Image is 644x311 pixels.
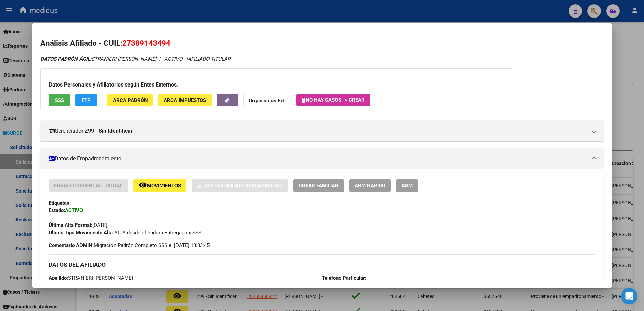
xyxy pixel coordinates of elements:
[401,183,413,189] span: ABM
[107,94,153,106] button: ARCA Padrón
[40,56,91,62] strong: DATOS PADRÓN ÁGIL:
[164,97,206,103] span: ARCA Impuestos
[49,275,133,281] span: STRANIERI [PERSON_NAME]
[158,94,212,106] button: ARCA Impuestos
[40,38,604,49] h2: Análisis Afiliado - CUIL:
[621,288,637,304] div: Open Intercom Messenger
[49,207,65,213] strong: Estado:
[40,121,604,141] mat-expansion-panel-header: Gerenciador:Z99 - Sin Identificar
[296,94,370,106] button: No hay casos -> Crear
[302,97,365,103] span: No hay casos -> Crear
[55,97,64,103] span: SSS
[293,179,344,192] button: Crear Familiar
[322,275,366,281] strong: Teléfono Particular:
[40,148,604,169] mat-expansion-panel-header: Datos de Empadronamiento
[49,230,201,236] span: ALTA desde el Padrón Entregado x SSS
[49,261,596,268] h3: DATOS DEL AFILIADO
[49,222,92,228] strong: Última Alta Formal:
[49,200,71,206] strong: Etiquetas:
[82,97,91,103] span: FTP
[65,207,83,213] strong: ACTIVO
[49,127,588,135] mat-panel-title: Gerenciador:
[299,183,339,189] span: Crear Familiar
[49,242,210,249] span: Migración Padrón Completo SSS el [DATE] 13:33:45
[122,39,170,47] span: 27389143494
[85,127,133,135] strong: Z99 - Sin Identificar
[49,154,588,163] mat-panel-title: Datos de Empadronamiento
[139,181,147,189] mat-icon: remove_red_eye
[49,242,94,248] strong: Comentario ADMIN:
[49,179,128,192] button: Enviar Credencial Digital
[249,98,286,104] strong: Organismos Ext.
[49,222,107,228] span: [DATE]
[243,94,291,106] button: Organismos Ext.
[54,183,123,189] span: Enviar Credencial Digital
[49,94,70,106] button: SSS
[40,56,230,62] i: | ACTIVO |
[49,81,505,89] h3: Datos Personales y Afiliatorios según Entes Externos:
[113,97,148,103] span: ARCA Padrón
[192,179,288,192] button: Sin Certificado Discapacidad
[147,183,181,189] span: Movimientos
[133,179,186,192] button: Movimientos
[349,179,391,192] button: ABM Rápido
[205,183,283,189] span: Sin Certificado Discapacidad
[75,94,97,106] button: FTP
[355,183,385,189] span: ABM Rápido
[40,56,159,62] span: STRANIERI [PERSON_NAME] -
[49,275,68,281] strong: Apellido:
[188,56,230,62] span: AFILIADO TITULAR
[396,179,418,192] button: ABM
[49,230,114,236] strong: Ultimo Tipo Movimiento Alta:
